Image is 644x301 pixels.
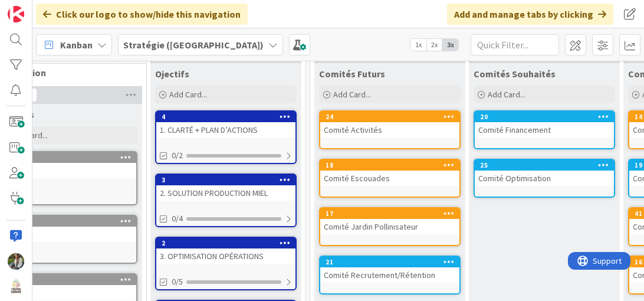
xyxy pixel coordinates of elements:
div: 18 [326,161,459,169]
div: 25 [475,160,614,171]
span: Add Card... [333,89,371,100]
div: Comité Jardin Pollinisateur [320,219,459,234]
div: 18 [320,160,459,171]
div: 3. OPTIMISATION OPÉRATIONS [156,248,295,264]
div: 17 [320,208,459,219]
div: 21 [326,258,459,266]
div: 20 [475,112,614,122]
div: 18Comité Escouades [320,160,459,186]
div: 3 [162,176,295,184]
div: Comité Recrutement/Rétention [320,267,459,283]
div: Add and manage tabs by clicking [447,4,613,25]
div: 1. CLARTÉ + PLAN D’ACTIONS [156,122,295,138]
span: Add Card... [488,89,525,100]
div: 21Comité Recrutement/Rétention [320,257,459,283]
span: Kanban [60,38,93,52]
div: 3 [156,175,295,185]
span: Ojectifs [155,68,189,80]
div: 20Comité Financement [475,112,614,138]
span: Support [25,2,54,16]
div: 32. SOLUTION PRODUCTION MIEL [156,175,295,201]
img: avatar [8,279,24,295]
div: 13 [2,276,136,284]
div: 12 [2,217,136,225]
div: Comité Optimisation [475,171,614,186]
div: 4 [162,113,295,121]
div: 2 [162,239,295,247]
div: 17Comité Jardin Pollinisateur [320,208,459,234]
div: 11 [2,153,136,162]
span: Add Card... [169,89,207,100]
div: 25 [480,161,614,169]
div: 20 [480,113,614,121]
b: Stratégie ([GEOGRAPHIC_DATA]) [123,39,264,51]
div: Click our logo to show/hide this navigation [36,4,248,25]
span: 0/4 [172,212,183,225]
div: 17 [326,210,459,218]
div: Comité Financement [475,122,614,138]
img: Visit kanbanzone.com [8,6,24,22]
div: 25Comité Optimisation [475,160,614,186]
span: 0/2 [172,149,183,162]
div: 4 [156,112,295,122]
span: Comités Souhaités [474,68,556,80]
div: Comité Activités [320,122,459,138]
div: 24 [326,113,459,121]
span: 3x [442,39,458,51]
span: Comités Futurs [319,68,385,80]
div: 2. SOLUTION PRODUCTION MIEL [156,185,295,201]
div: 24 [320,112,459,122]
img: CL [8,253,24,270]
div: 24Comité Activités [320,112,459,138]
div: 2 [156,238,295,248]
div: Comité Escouades [320,171,459,186]
div: 23. OPTIMISATION OPÉRATIONS [156,238,295,264]
div: 21 [320,257,459,267]
span: 1x [410,39,426,51]
div: 41. CLARTÉ + PLAN D’ACTIONS [156,112,295,138]
input: Quick Filter... [471,34,559,55]
span: 0/5 [172,276,183,288]
span: 2x [426,39,442,51]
